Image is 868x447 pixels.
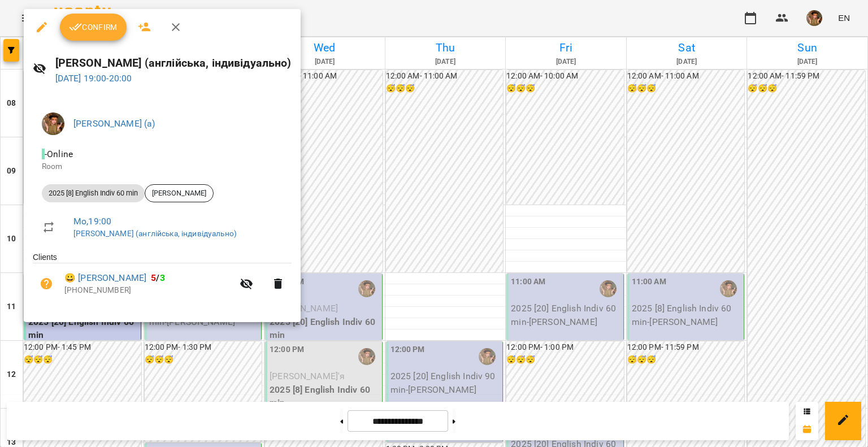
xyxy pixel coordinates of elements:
button: Unpaid. Bill the attendance? [33,270,60,297]
span: [PERSON_NAME] [145,188,213,198]
span: - Online [42,149,75,159]
button: Confirm [60,14,127,41]
h6: [PERSON_NAME] (англійська, індивідуально) [55,54,292,72]
p: [PHONE_NUMBER] [64,285,233,296]
img: 166010c4e833d35833869840c76da126.jpeg [42,112,64,135]
div: [PERSON_NAME] [145,184,214,202]
p: Room [42,161,283,172]
span: Confirm [69,20,118,34]
span: 5 [151,272,156,283]
a: [DATE] 19:00-20:00 [55,73,132,84]
span: 2025 [8] English Indiv 60 min [42,188,145,198]
a: [PERSON_NAME] (а) [73,118,155,129]
ul: Clients [33,251,292,308]
a: Mo , 19:00 [73,216,111,227]
b: / [151,272,164,283]
span: 3 [160,272,165,283]
a: 😀 [PERSON_NAME] [64,271,146,285]
a: [PERSON_NAME] (англійська, індивідуально) [73,229,237,238]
